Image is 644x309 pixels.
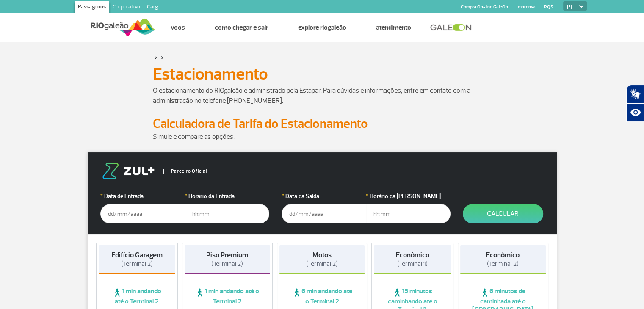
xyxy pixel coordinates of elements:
[486,251,520,259] strong: Econômico
[163,169,207,174] span: Parceiro Oficial
[100,204,185,223] input: dd/mm/aaaa
[111,251,163,259] strong: Edifício Garagem
[215,23,268,32] a: Como chegar e sair
[397,260,428,268] span: (Terminal 1)
[282,204,366,223] input: dd/mm/aaaa
[153,116,492,132] h2: Calculadora de Tarifa do Estacionamento
[366,204,451,223] input: hh:mm
[153,86,492,106] p: O estacionamento do RIOgaleão é administrado pela Estapar. Para dúvidas e informações, entre em c...
[211,260,243,268] span: (Terminal 2)
[75,1,109,14] a: Passageiros
[461,4,508,10] a: Compra On-line GaleOn
[155,52,158,62] a: >
[99,287,176,306] span: 1 min andando até o Terminal 2
[626,85,644,103] button: Abrir tradutor de língua de sinais.
[161,52,164,62] a: >
[517,4,536,10] a: Imprensa
[366,192,451,201] label: Horário da [PERSON_NAME]
[487,260,519,268] span: (Terminal 2)
[544,4,553,10] a: RQS
[282,192,366,201] label: Data da Saída
[185,287,270,306] span: 1 min andando até o Terminal 2
[298,23,346,32] a: Explore RIOgaleão
[185,204,269,223] input: hh:mm
[100,163,156,179] img: logo-zul.png
[463,204,543,223] button: Calcular
[109,1,144,14] a: Corporativo
[376,23,411,32] a: Atendimento
[100,192,185,201] label: Data de Entrada
[144,1,164,14] a: Cargo
[306,260,338,268] span: (Terminal 2)
[279,287,365,306] span: 6 min andando até o Terminal 2
[626,85,644,122] div: Plugin de acessibilidade da Hand Talk.
[396,251,429,259] strong: Econômico
[206,251,248,259] strong: Piso Premium
[626,103,644,122] button: Abrir recursos assistivos.
[121,260,153,268] span: (Terminal 2)
[171,23,185,32] a: Voos
[185,192,269,201] label: Horário da Entrada
[153,67,492,81] h1: Estacionamento
[153,132,492,142] p: Simule e compare as opções.
[312,251,332,259] strong: Motos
